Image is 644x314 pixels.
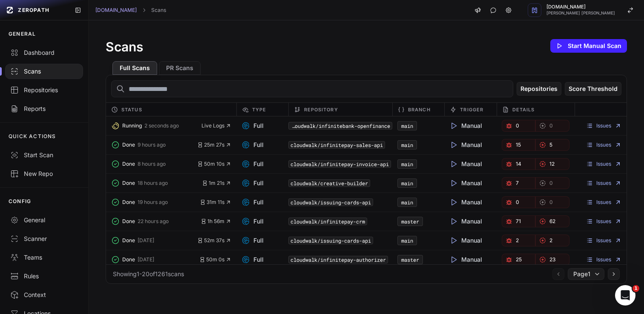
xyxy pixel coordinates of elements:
a: main [401,141,413,148]
iframe: Intercom live chat [615,285,635,306]
a: Issues [586,180,621,187]
a: 0 [535,177,569,189]
span: 0 [549,122,553,129]
a: 0 [535,120,569,132]
button: 25m 27s [197,141,231,148]
button: cloudwalk/infinitebank-openfinance [288,122,392,130]
div: Context [10,291,78,299]
a: 14 [502,158,536,170]
a: 5 [535,139,569,151]
code: cloudwalk/infinitepay-crm [288,218,367,225]
a: 15 [502,139,536,151]
button: 52m 37s [197,237,231,244]
a: 23 [535,254,569,266]
code: cloudwalk/creative-builder [288,179,370,187]
a: main [401,199,413,206]
a: Issues [586,256,621,263]
button: Page1 [568,268,604,280]
span: Details [512,105,535,115]
button: 25 [502,254,536,266]
span: 22 hours ago [138,218,169,225]
span: Branch [408,105,431,115]
span: Manual [449,141,482,149]
button: Done 18 hours ago [111,177,201,189]
a: master [401,218,419,225]
button: 31m 11s [200,199,231,206]
p: CONFIG [9,198,31,205]
span: Manual [449,160,482,168]
span: Done [122,256,135,263]
a: Issues [586,161,621,167]
button: 0 [535,196,569,208]
span: 0 [549,180,553,187]
a: 12 [535,158,569,170]
div: Showing 1 - 20 of 1261 scans [113,270,184,278]
span: [DATE] [138,237,154,244]
span: ZEROPATH [18,7,49,14]
a: 7 [502,177,536,189]
span: Repository [304,105,338,115]
p: GENERAL [9,31,36,37]
a: 71 [502,215,536,227]
p: QUICK ACTIONS [9,133,56,140]
span: Manual [449,198,482,207]
button: 1h 56m [201,218,231,225]
span: [DOMAIN_NAME] [546,5,615,9]
a: 0 [502,120,536,132]
span: 71 [516,218,521,225]
span: Full [241,198,264,207]
span: [DATE] [138,256,154,263]
span: Full [241,255,264,264]
span: 2 [549,237,552,244]
div: Dashboard [10,48,78,57]
div: Teams [10,253,78,262]
button: Done 22 hours ago [111,215,200,227]
code: cloudwalk/infinitepay-invoice-api [288,160,391,168]
span: Done [122,237,135,244]
button: Done 19 hours ago [111,196,199,208]
button: Start Manual Scan [550,39,627,53]
button: cloudwalk/infinitepay-invoice-api [288,160,392,168]
div: Rules [10,272,78,280]
button: Repositories [517,82,561,96]
button: 50m 0s [199,256,231,263]
span: Page 1 [573,270,590,278]
a: main [401,161,413,167]
span: 62 [549,218,555,225]
span: 0 [516,122,519,129]
button: Running 2 seconds ago [111,120,201,132]
span: [PERSON_NAME] [PERSON_NAME] [546,11,615,15]
button: Done [DATE] [111,254,199,266]
span: 7 [516,180,519,187]
span: Full [241,236,264,245]
span: 15 [516,141,521,148]
span: 5 [549,141,552,148]
button: 50m 10s [197,161,231,167]
code: cloudwalk/issuing-cards-api [288,237,373,244]
span: Running [122,122,142,129]
span: Full [241,217,264,226]
span: 0 [516,199,519,206]
span: Done [122,180,135,187]
div: Repositories [10,86,78,94]
a: 62 [535,215,569,227]
span: Manual [449,236,482,245]
button: Done 8 hours ago [111,158,197,170]
a: 2 [535,235,569,246]
a: Issues [586,141,621,148]
a: Issues [586,122,621,129]
span: 0 [549,199,553,206]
